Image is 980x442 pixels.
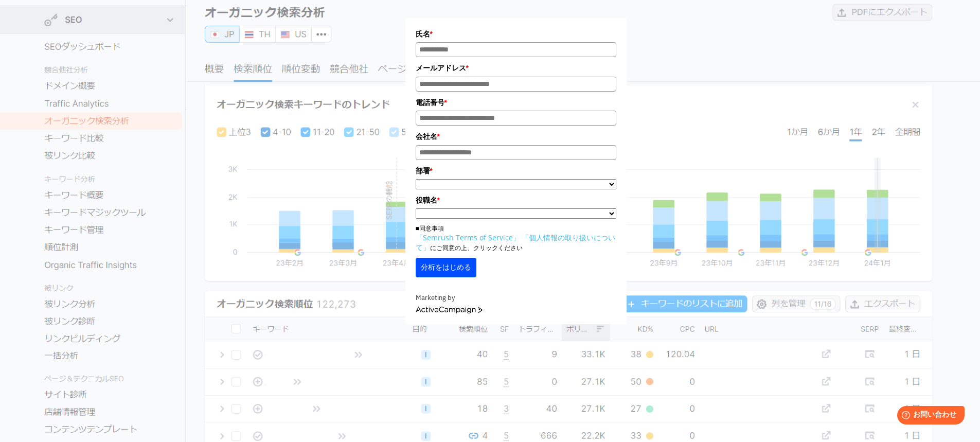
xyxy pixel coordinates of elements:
a: 「個人情報の取り扱いについて」 [416,233,615,252]
label: 氏名 [416,28,616,40]
p: ■同意事項 にご同意の上、クリックください [416,224,616,253]
label: 電話番号 [416,97,616,108]
label: メールアドレス [416,62,616,74]
label: 役職名 [416,195,616,206]
div: Marketing by [416,293,616,304]
a: 「Semrush Terms of Service」 [416,233,520,242]
button: 分析をはじめる [416,258,476,277]
label: 会社名 [416,131,616,142]
label: 部署 [416,165,616,176]
iframe: Help widget launcher [888,402,969,431]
